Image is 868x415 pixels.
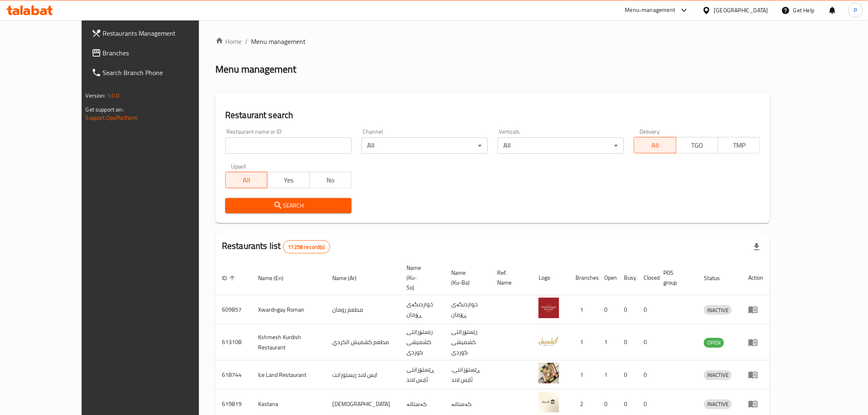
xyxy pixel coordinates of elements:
[231,164,246,169] label: Upsell
[85,63,226,82] a: Search Branch Phone
[748,370,763,380] div: Menu
[617,260,637,295] th: Busy
[361,137,488,154] div: All
[704,306,732,315] span: INACTIVE
[225,109,760,121] h2: Restaurant search
[225,198,352,213] button: Search
[663,268,688,287] span: POS group
[445,324,491,360] td: رێستۆرانتی کشمیشى كوردى
[103,48,220,58] span: Branches
[742,260,770,295] th: Action
[637,360,657,390] td: 0
[215,36,770,46] nav: breadcrumb
[704,370,732,380] span: INACTIVE
[747,237,767,257] div: Export file
[85,23,226,43] a: Restaurants Management
[617,324,637,360] td: 0
[215,324,251,360] td: 613108
[267,172,309,188] button: Yes
[714,6,768,15] div: [GEOGRAPHIC_DATA]
[617,360,637,390] td: 0
[598,295,617,324] td: 0
[222,273,238,283] span: ID
[309,172,352,188] button: No
[103,28,220,38] span: Restaurants Management
[215,295,251,324] td: 609857
[539,392,559,413] img: Kastana
[451,268,481,287] span: Name (Ku-Ba)
[283,243,330,251] span: 11258 record(s)
[748,305,763,315] div: Menu
[637,324,657,360] td: 0
[718,137,760,153] button: TMP
[85,43,226,63] a: Branches
[497,268,522,287] span: Ref. Name
[332,273,367,283] span: Name (Ar)
[748,337,763,347] div: Menu
[634,137,676,153] button: All
[569,295,598,324] td: 1
[569,324,598,360] td: 1
[400,360,445,390] td: ڕێستۆرانتی ئایس لاند
[407,263,435,292] span: Name (Ku-So)
[722,139,757,151] span: TMP
[326,295,400,324] td: مطعم رومان
[245,36,248,46] li: /
[637,260,657,295] th: Closed
[854,6,857,15] span: P
[539,331,559,351] img: Kshmesh Kurdish Restaurant
[400,295,445,324] td: خواردنگەی ڕۆمان
[539,363,559,383] img: Ice Land Restaurant
[258,273,294,283] span: Name (En)
[704,338,724,347] span: OPEN
[313,174,348,186] span: No
[251,360,326,390] td: Ice Land Restaurant
[617,295,637,324] td: 0
[569,260,598,295] th: Branches
[215,63,296,76] h2: Menu management
[86,112,138,123] a: Support.OpsPlatform
[215,360,251,390] td: 618744
[225,137,352,154] input: Search for restaurant name or ID..
[598,360,617,390] td: 1
[498,137,624,154] div: All
[251,295,326,324] td: Xwardngay Roman
[326,324,400,360] td: مطعم كشميش الكردي
[86,104,123,115] span: Get support on:
[598,260,617,295] th: Open
[445,360,491,390] td: .ڕێستۆرانتی ئایس لاند
[400,324,445,360] td: رێستۆرانتی کشمیشى كوردى
[680,139,715,151] span: TGO
[107,90,120,101] span: 1.0.0
[704,338,724,348] div: OPEN
[283,240,330,253] div: Total records count
[222,240,330,253] h2: Restaurants list
[637,295,657,324] td: 0
[748,399,763,409] div: Menu
[271,174,306,186] span: Yes
[539,298,559,318] img: Xwardngay Roman
[229,174,264,186] span: All
[704,305,732,315] div: INACTIVE
[704,399,732,409] span: INACTIVE
[86,90,106,101] span: Version:
[598,324,617,360] td: 1
[225,172,267,188] button: All
[704,273,731,283] span: Status
[625,5,676,15] div: Menu-management
[251,324,326,360] td: Kshmesh Kurdish Restaurant
[215,36,242,46] a: Home
[251,36,306,46] span: Menu management
[640,129,660,135] label: Delivery
[676,137,718,153] button: TGO
[326,360,400,390] td: ايس لاند ريستورانت
[637,139,673,151] span: All
[569,360,598,390] td: 1
[445,295,491,324] td: خواردنگەی ڕۆمان
[103,68,220,78] span: Search Branch Phone
[532,260,569,295] th: Logo
[232,201,345,211] span: Search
